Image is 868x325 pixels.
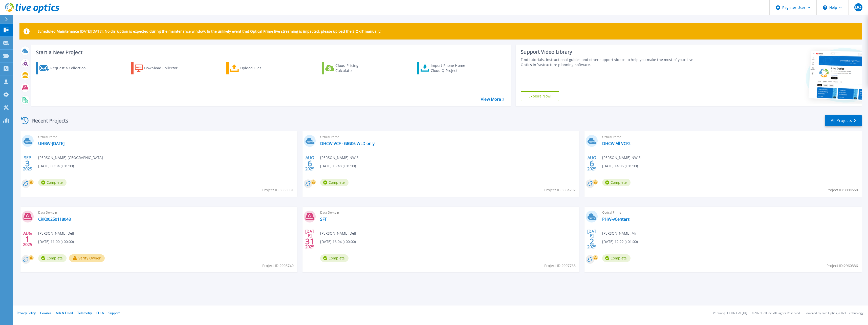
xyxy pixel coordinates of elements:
[38,141,64,146] a: UHBW-[DATE]
[825,115,862,126] a: All Projects
[240,63,281,73] div: Upload Files
[17,311,36,315] a: Privacy Policy
[308,161,312,166] span: 6
[38,179,67,186] span: Complete
[23,154,32,173] div: SEP 2025
[320,179,349,186] span: Complete
[521,49,701,55] div: Support Video Library
[602,155,641,160] span: [PERSON_NAME] , NWIS
[602,210,858,215] span: Optical Prime
[587,230,597,248] div: [DATE] 2025
[96,311,104,315] a: EULA
[322,62,378,74] a: Cloud Pricing Calculator
[25,161,30,166] span: 3
[481,97,504,102] a: View More
[602,141,631,146] a: DHCW All VCF2
[752,312,800,315] li: © 2025 Dell Inc. All Rights Reserved
[38,254,67,262] span: Complete
[38,239,74,245] span: [DATE] 11:00 (+00:00)
[131,62,188,74] a: Download Collector
[23,230,32,248] div: AUG 2025
[602,163,638,169] span: [DATE] 14:06 (+01:00)
[320,217,327,222] a: SFT
[602,134,858,140] span: Optical Prime
[305,154,315,173] div: AUG 2025
[320,155,359,160] span: [PERSON_NAME] , NWIS
[587,154,597,173] div: AUG 2025
[50,63,91,73] div: Request a Collection
[320,141,375,146] a: DHCW VCF - GIG06 WLD only
[226,62,283,74] a: Upload Files
[320,134,576,140] span: Optical Prime
[25,237,30,241] span: 1
[38,155,103,160] span: [PERSON_NAME] , [GEOGRAPHIC_DATA]
[602,217,630,222] a: PHW-vCenters
[38,210,294,215] span: Data Domain
[827,263,858,269] span: Project ID: 2960336
[431,63,470,73] div: Import Phone Home CloudIQ Project
[38,29,381,33] p: Scheduled Maintenance [DATE][DATE]: No disruption is expected during the maintenance window. In t...
[335,63,376,73] div: Cloud Pricing Calculator
[544,187,576,193] span: Project ID: 3004792
[521,91,559,101] a: Explore Now!
[320,254,349,262] span: Complete
[38,217,71,222] a: CRK00250118048
[56,311,73,315] a: Ads & Email
[38,231,74,236] span: [PERSON_NAME] , Dell
[38,134,294,140] span: Optical Prime
[77,311,92,315] a: Telemetry
[144,63,185,73] div: Download Collector
[602,254,631,262] span: Complete
[590,161,594,166] span: 6
[713,312,747,315] li: Version: [TECHNICAL_ID]
[36,62,92,74] a: Request a Collection
[320,231,356,236] span: [PERSON_NAME] , Dell
[827,187,858,193] span: Project ID: 3004658
[262,187,294,193] span: Project ID: 3038901
[602,179,631,186] span: Complete
[305,230,315,248] div: [DATE] 2025
[521,57,701,67] div: Find tutorials, instructional guides and other support videos to help you make the most of your L...
[320,210,576,215] span: Data Domain
[855,5,861,9] span: DO
[19,114,75,127] div: Recent Projects
[38,163,74,169] span: [DATE] 09:34 (+01:00)
[262,263,294,269] span: Project ID: 2998740
[40,311,51,315] a: Cookies
[805,312,863,315] li: Powered by Live Optics, a Dell Technology
[544,263,576,269] span: Project ID: 2997768
[36,50,504,55] h3: Start a New Project
[320,163,356,169] span: [DATE] 15:48 (+01:00)
[602,239,638,245] span: [DATE] 12:22 (+01:00)
[69,254,105,262] button: Verify Owner
[305,239,314,243] span: 31
[590,239,594,243] span: 2
[602,231,636,236] span: [PERSON_NAME] , Mr
[108,311,120,315] a: Support
[320,239,356,245] span: [DATE] 16:04 (+00:00)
